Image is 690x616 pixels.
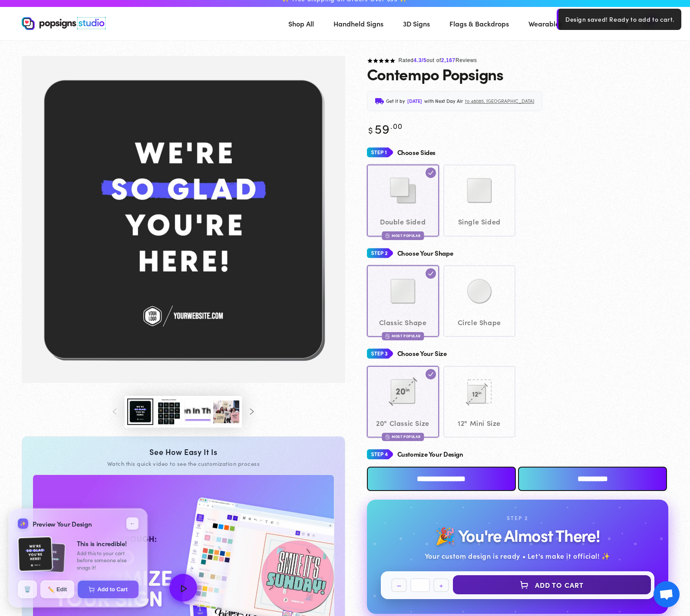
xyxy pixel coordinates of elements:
[435,526,600,544] h2: 🎉 You're Almost There!
[367,65,503,82] h1: Contempo Popsigns
[443,12,515,35] a: Flags & Backdrops
[213,399,239,425] button: Load image 5 in gallery view
[367,145,393,161] img: Step 1
[48,586,54,593] span: ✏️
[654,581,680,607] div: Open chat
[397,250,453,257] h4: Choose Your Shape
[367,446,393,462] img: Step 4
[22,56,345,428] media-gallery: Gallery Viewer
[77,539,139,548] div: This is incredible!
[185,399,211,425] button: Load image 4 in gallery view
[127,399,153,425] button: Load image 1 in gallery view
[465,97,534,105] span: to 48085, [GEOGRAPHIC_DATA]
[367,119,403,137] bdi: 59
[126,517,139,530] button: ←
[89,586,95,593] img: Cart
[557,9,681,30] div: Design saved! Ready to add to cart.
[38,74,329,365] img: 05cba9789cd031cfe1de53221e36efb401_1.jpg
[33,447,334,457] div: See How Easy It Is
[424,97,463,105] span: with Next Day Air
[106,402,125,421] button: Slide left
[449,17,509,30] span: Flags & Backdrops
[399,57,477,63] span: Rated out of Reviews
[282,12,320,35] a: Shop All
[327,12,390,35] a: Handheld Signs
[403,17,430,30] span: 3D Signs
[368,124,373,136] span: $
[441,57,456,63] span: 2,167
[414,57,422,63] span: 4.3
[78,580,139,598] button: Add to Cart
[367,346,393,362] img: Step 3
[18,518,92,530] div: Preview Your Design
[386,97,405,105] span: Get it by
[288,17,314,30] span: Shop All
[22,17,106,30] img: Popsigns Studio
[397,451,463,458] h4: Customize Your Design
[422,57,426,63] span: /5
[381,550,655,562] div: Your custom design is ready • Let's make it official! ✨
[156,399,182,425] button: Load image 3 in gallery view
[18,580,37,598] button: 🗑️
[333,17,383,30] span: Handheld Signs
[397,350,447,357] h4: Choose Your Size
[396,12,436,35] a: 3D Signs
[453,575,651,594] button: Add to Cart
[397,149,436,156] h4: Choose Sides
[242,402,261,421] button: Slide right
[40,580,74,598] button: ✏️Edit
[522,12,569,35] a: Wearables
[528,17,562,30] span: Wearables
[77,549,139,571] div: Add this to your cart before someone else snags it!
[33,460,334,468] div: Watch this quick video to see the customization process
[17,536,53,572] img: Design Side 1
[367,245,393,261] img: Step 2
[407,97,422,105] span: [DATE]
[18,518,28,529] div: ✨
[507,514,528,523] div: Step 2
[390,120,403,131] sup: .00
